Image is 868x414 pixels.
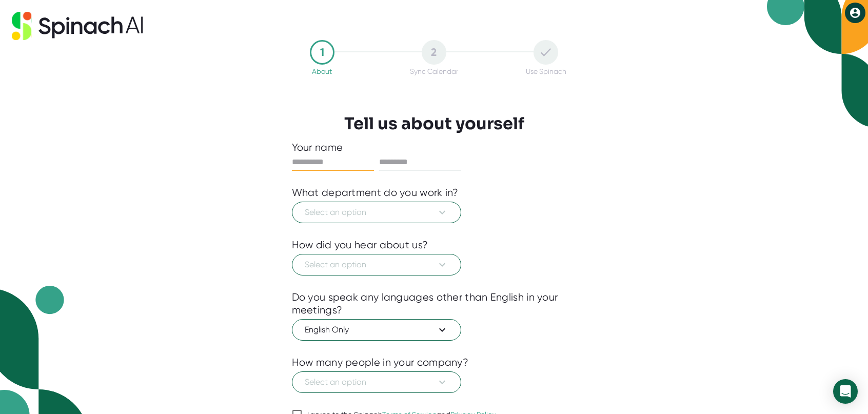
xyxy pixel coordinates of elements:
div: How did you hear about us? [292,239,428,251]
div: What department do you work in? [292,186,459,199]
div: Use Spinach [526,67,566,75]
div: Sync Calendar [410,67,458,75]
div: Your name [292,141,577,154]
button: English Only [292,319,461,341]
div: 2 [422,40,446,65]
h3: Tell us about yourself [344,114,524,133]
span: Select an option [305,259,448,271]
div: Do you speak any languages other than English in your meetings? [292,291,577,317]
div: 1 [310,40,334,65]
span: English Only [305,324,448,336]
button: Select an option [292,202,461,223]
div: About [312,67,332,75]
span: Select an option [305,206,448,219]
button: Select an option [292,371,461,393]
div: Open Intercom Messenger [833,379,858,404]
button: Select an option [292,254,461,275]
div: How many people in your company? [292,356,469,369]
span: Select an option [305,376,448,388]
